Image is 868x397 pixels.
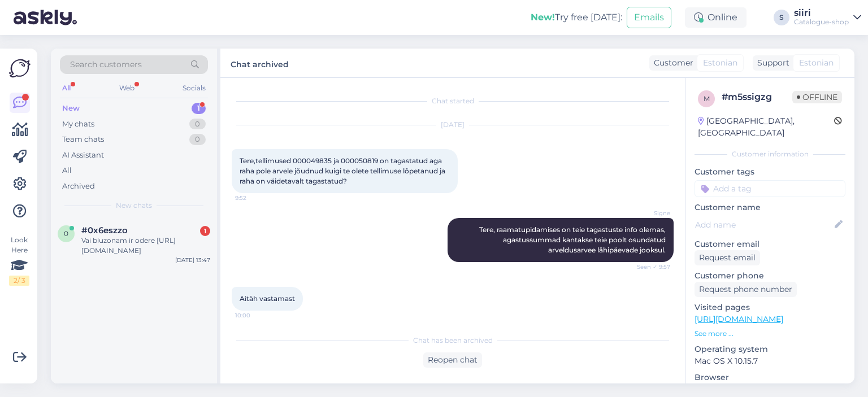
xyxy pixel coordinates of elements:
p: Visited pages [695,302,845,313]
span: 9:52 [235,194,277,202]
div: New [62,103,80,114]
span: 0 [64,229,68,238]
div: Socials [180,81,208,95]
div: Customer [649,57,693,69]
b: New! [531,12,555,23]
input: Add a tag [695,180,845,197]
div: Archived [62,181,95,192]
span: Estonian [799,57,834,69]
span: Tere,tellimused 000049835 ja 000050819 on tagastatud aga raha pole arvele jõudnud kuigi te olete ... [240,156,447,185]
p: Operating system [695,343,845,355]
div: All [62,165,72,176]
button: Emails [627,7,671,28]
div: Online [685,7,747,28]
div: Vai bluzonam ir odere [URL][DOMAIN_NAME] [81,235,210,256]
span: 10:00 [235,311,277,320]
input: Add name [695,219,832,231]
span: Seen ✓ 9:57 [628,263,670,271]
label: Chat archived [231,55,289,71]
p: Customer tags [695,166,845,178]
div: 1 [200,226,210,236]
span: m [704,94,710,103]
div: 0 [189,134,206,145]
div: Catalogue-shop [794,18,849,27]
div: AI Assistant [62,150,104,161]
div: 1 [192,103,206,114]
div: [DATE] 13:47 [175,256,210,264]
div: Web [117,81,137,95]
p: See more ... [695,329,845,339]
div: S [774,10,789,25]
div: All [60,81,73,95]
img: Askly Logo [9,58,31,79]
span: Offline [792,91,842,103]
div: My chats [62,119,94,130]
span: New chats [116,200,152,211]
p: Browser [695,372,845,383]
div: Request email [695,250,760,265]
span: Aitäh vastamast [240,294,295,303]
div: Chat started [232,96,674,106]
div: Look Here [9,235,29,286]
p: Customer name [695,202,845,213]
span: Estonian [703,57,737,69]
div: 2 / 3 [9,276,29,286]
div: Team chats [62,134,104,145]
p: Customer phone [695,270,845,282]
div: [GEOGRAPHIC_DATA], [GEOGRAPHIC_DATA] [698,115,834,139]
div: # m5ssigzg [722,90,792,104]
div: Support [753,57,789,69]
div: Reopen chat [423,352,482,368]
div: Try free [DATE]: [531,11,622,24]
a: siiriCatalogue-shop [794,8,861,27]
div: Customer information [695,149,845,159]
p: Mac OS X 10.15.7 [695,355,845,367]
a: [URL][DOMAIN_NAME] [695,314,783,324]
div: Request phone number [695,282,797,297]
span: Search customers [70,59,142,71]
p: Customer email [695,238,845,250]
span: Signe [628,209,670,217]
div: [DATE] [232,120,674,130]
span: Chat has been archived [413,335,493,346]
span: Tere, raamatupidamises on teie tagastuste info olemas, agastussummad kantakse teie poolt osundatu... [479,225,667,254]
div: 0 [189,119,206,130]
div: siiri [794,8,849,18]
span: #0x6eszzo [81,225,128,235]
